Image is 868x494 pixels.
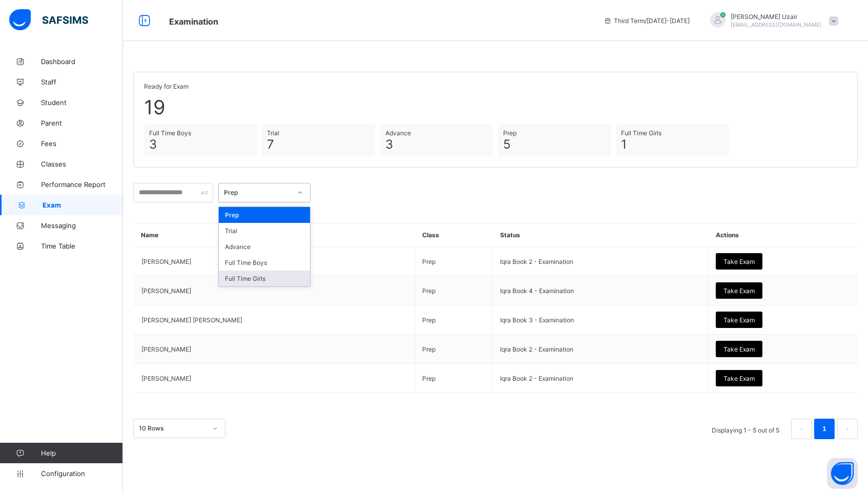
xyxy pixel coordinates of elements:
button: prev page [791,419,812,439]
span: Full Time Boys [149,129,252,137]
td: Iqra Book 2 - Examination [492,364,708,393]
td: [PERSON_NAME] [134,335,415,364]
td: Iqra Book 2 - Examination [492,247,708,276]
span: 1 [621,137,724,152]
span: Full Time Girls [621,129,724,137]
div: Full Time Girls [219,271,310,286]
th: Status [492,223,708,247]
div: Prep [219,207,310,223]
th: Actions [708,223,858,247]
button: Open asap [827,458,858,489]
div: Advance [219,239,310,255]
span: Ready for Exam [144,83,847,90]
span: 7 [267,137,369,152]
span: Parent [41,119,123,127]
span: Take Exam [724,287,755,295]
td: Iqra Book 4 - Examination [492,276,708,305]
td: Prep [415,276,492,305]
span: 3 [385,137,488,152]
span: session/term information [604,17,690,25]
span: Configuration [41,469,122,478]
span: Examination [169,16,218,27]
span: Fees [41,139,123,148]
span: 19 [144,95,847,119]
span: Messaging [41,221,123,230]
td: [PERSON_NAME] [134,364,415,393]
span: Take Exam [724,345,755,353]
div: SheikhUzair [700,12,843,29]
span: Performance Report [41,180,123,189]
div: Prep [224,189,292,197]
a: 1 [819,422,829,436]
li: 1 [814,419,835,439]
span: Take Exam [724,316,755,324]
td: Prep [415,364,492,393]
li: Displaying 1 - 5 out of 5 [704,419,787,439]
button: next page [837,419,858,439]
span: [PERSON_NAME] Uzair [731,13,821,20]
td: [PERSON_NAME] [134,247,415,276]
span: Staff [41,78,123,86]
li: 下一页 [837,419,858,439]
span: [EMAIL_ADDRESS][DOMAIN_NAME] [731,22,821,28]
th: Class [415,223,492,247]
td: Iqra Book 2 - Examination [492,335,708,364]
span: Dashboard [41,57,123,66]
th: Name [134,223,415,247]
div: Full Time Boys [219,255,310,271]
span: Take Exam [724,258,755,265]
span: Help [41,449,122,457]
span: Student [41,98,123,107]
td: Prep [415,247,492,276]
li: 上一页 [791,419,812,439]
td: Prep [415,305,492,335]
div: Trial [219,223,310,239]
td: Iqra Book 3 - Examination [492,305,708,335]
img: safsims [9,9,88,31]
span: Trial [267,129,369,137]
span: Prep [503,129,606,137]
span: 5 [503,137,606,152]
span: Classes [41,160,123,168]
span: Take Exam [724,375,755,382]
span: Exam [43,201,123,209]
span: Time Table [41,242,123,250]
td: Prep [415,335,492,364]
td: [PERSON_NAME] [134,276,415,305]
span: 3 [149,137,252,152]
td: [PERSON_NAME] [PERSON_NAME] [134,305,415,335]
div: 10 Rows [139,425,206,433]
span: Advance [385,129,488,137]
